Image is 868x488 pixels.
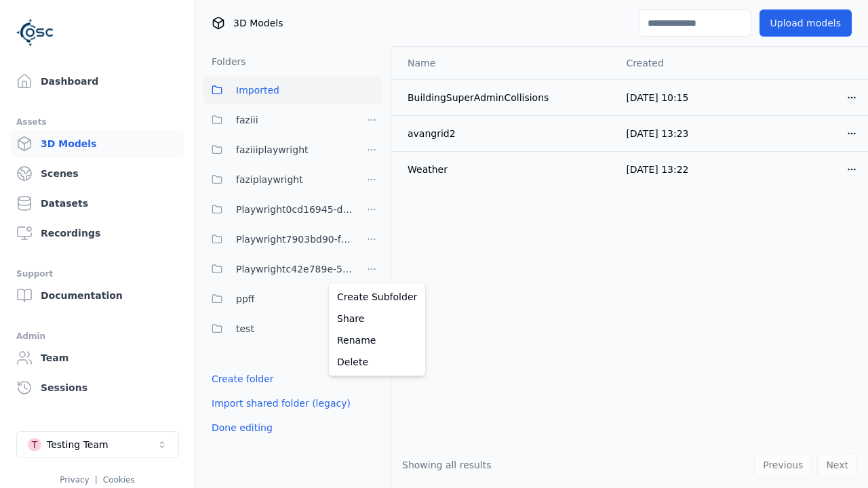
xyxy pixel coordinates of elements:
a: Create Subfolder [332,286,422,308]
a: Share [332,308,422,329]
a: Rename [332,329,422,351]
a: Delete [332,351,422,373]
